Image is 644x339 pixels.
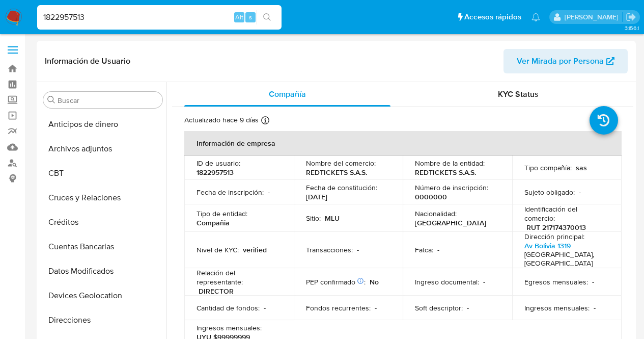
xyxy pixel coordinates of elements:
p: verified [243,245,267,254]
span: Ver Mirada por Persona [517,49,604,73]
p: Sitio : [306,214,321,223]
span: Accesos rápidos [464,12,521,22]
p: Tipo de entidad : [197,209,247,218]
p: 0000000 [415,192,447,201]
input: Buscar [58,96,158,105]
p: ID de usuario : [197,159,240,168]
p: - [268,188,270,197]
p: DIRECTOR [199,286,234,296]
p: - [594,303,596,312]
p: Nivel de KYC : [197,245,239,254]
p: sas [576,163,587,172]
p: Tipo compañía : [524,163,572,172]
p: Ingreso documental : [415,277,479,286]
span: Alt [235,12,243,22]
p: Cantidad de fondos : [197,303,260,312]
p: Número de inscripción : [415,183,488,192]
span: KYC Status [498,88,539,100]
button: Direcciones [39,308,166,332]
p: REDTICKETS S.A.S. [306,168,367,177]
p: Fondos recurrentes : [306,303,371,312]
a: Salir [626,12,636,22]
p: - [483,277,485,286]
p: Nombre del comercio : [306,159,376,168]
p: Identificación del comercio : [524,204,609,223]
span: Compañía [269,88,306,100]
button: CBT [39,161,166,186]
span: s [249,12,252,22]
p: PEP confirmado : [306,277,366,286]
h4: [GEOGRAPHIC_DATA], [GEOGRAPHIC_DATA] [524,250,605,268]
p: Fatca : [415,245,433,254]
p: - [437,245,439,254]
h1: Información de Usuario [45,56,130,66]
button: Buscar [47,96,55,104]
button: Ver Mirada por Persona [503,49,628,73]
p: Ingresos mensuales : [197,323,262,332]
th: Información de empresa [184,131,622,155]
p: Ingresos mensuales : [524,303,590,312]
p: Actualizado hace 9 días [184,115,259,125]
p: - [579,188,581,197]
p: Sujeto obligado : [524,188,575,197]
p: [DATE] [306,192,327,201]
a: Av Bolivia 1319 [524,241,571,251]
input: Buscar usuario o caso... [37,11,282,24]
p: josefina.larrea@mercadolibre.com [565,12,622,22]
p: - [467,303,469,312]
p: - [592,277,594,286]
button: Archivos adjuntos [39,137,166,161]
p: Relación del representante : [197,268,282,286]
button: Créditos [39,210,166,234]
p: No [370,277,379,286]
p: REDTICKETS S.A.S. [415,168,476,177]
p: MLU [325,214,340,223]
p: Fecha de constitución : [306,183,377,192]
p: - [264,303,266,312]
p: Compañia [197,218,230,227]
a: Notificaciones [531,13,540,21]
p: Nombre de la entidad : [415,159,485,168]
button: Cuentas Bancarias [39,234,166,259]
button: Datos Modificados [39,259,166,283]
p: Egresos mensuales : [524,277,588,286]
p: Nacionalidad : [415,209,457,218]
button: Anticipos de dinero [39,112,166,137]
p: Fecha de inscripción : [197,188,264,197]
p: Transacciones : [306,245,353,254]
button: Devices Geolocation [39,283,166,308]
button: search-icon [257,10,277,24]
p: - [375,303,377,312]
p: Dirección principal : [524,232,584,241]
p: - [357,245,359,254]
button: Cruces y Relaciones [39,186,166,210]
p: Soft descriptor : [415,303,463,312]
p: 1822957513 [197,168,234,177]
p: [GEOGRAPHIC_DATA] [415,218,486,227]
p: RUT 217174370013 [526,223,586,232]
